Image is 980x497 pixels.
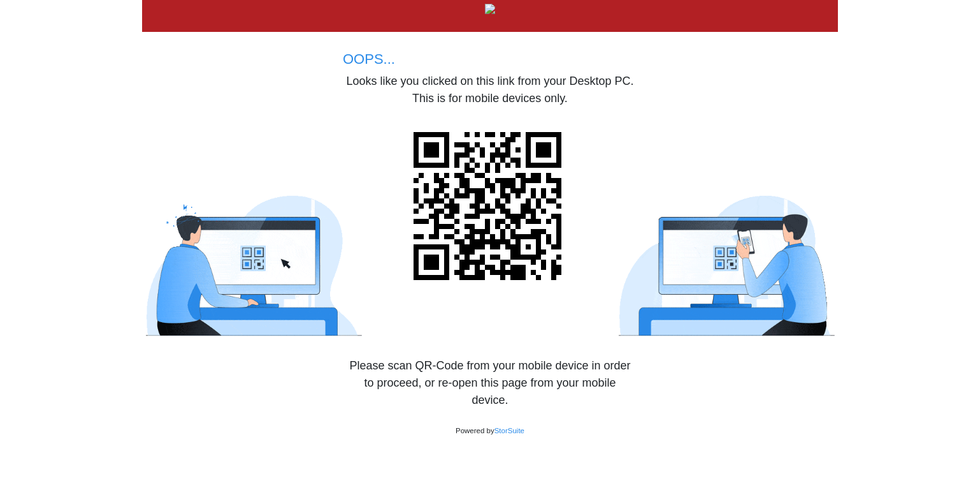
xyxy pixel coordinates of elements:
a: StorSuite [494,427,524,434]
h5: OOPS... [343,51,637,68]
p: Please scan QR-Code from your mobile device in order to proceed, or re-open this page from your m... [347,357,633,409]
img: DvktsvcqhwQAAAABJRU5ErkJggg== [403,122,577,295]
p: This is for mobile devices only. [343,90,637,107]
p: Powered by [347,419,633,438]
p: Looks like you clicked on this link from your Desktop PC. [343,73,637,90]
img: phyrem_qr-code_sign-up_small.gif [583,193,838,338]
img: 1755203133_1IaqCepVQf.png [485,3,495,15]
img: phyrem_sign-up_confuse_small.gif [142,193,397,338]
